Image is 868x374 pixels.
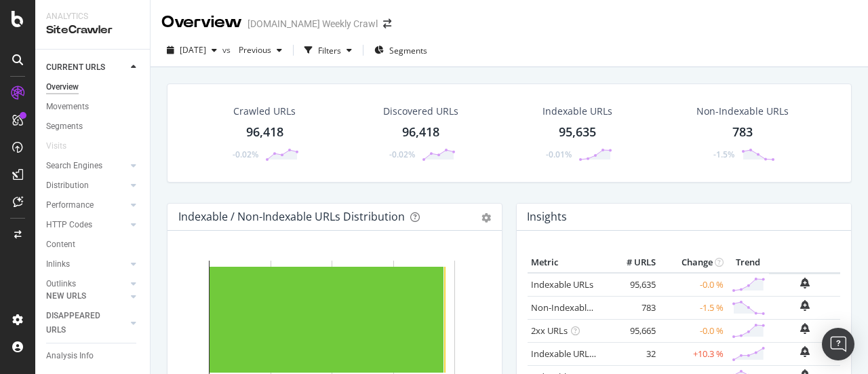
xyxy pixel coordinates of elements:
[727,253,769,273] th: Trend
[46,60,105,75] div: CURRENT URLS
[46,119,83,134] div: Segments
[546,149,572,160] div: -0.01%
[659,342,727,365] td: +10.3 %
[46,289,127,303] a: NEW URLS
[248,17,378,31] div: [DOMAIN_NAME] Weekly Crawl
[527,208,567,226] h4: Insights
[481,213,491,223] div: gear
[659,296,727,319] td: -1.5 %
[161,39,222,61] button: [DATE]
[46,179,89,193] div: Distribution
[46,198,94,212] div: Performance
[46,179,127,193] a: Distribution
[800,300,810,311] div: bell-plus
[659,319,727,342] td: -0.0 %
[605,342,659,365] td: 32
[46,309,127,337] a: DISAPPEARED URLS
[383,105,458,118] div: Discovered URLs
[46,159,127,173] a: Search Engines
[605,296,659,319] td: 783
[46,349,140,363] a: Analysis Info
[46,100,140,114] a: Movements
[46,60,127,75] a: CURRENT URLS
[559,124,596,141] div: 95,635
[46,277,127,291] a: Outlinks
[542,105,612,118] div: Indexable URLs
[46,218,127,232] a: HTTP Codes
[528,253,605,273] th: Metric
[180,44,206,56] span: 2025 Sep. 2nd
[531,324,568,337] a: 2xx URLs
[800,323,810,334] div: bell-plus
[46,100,89,114] div: Movements
[233,105,296,118] div: Crawled URLs
[605,253,659,273] th: # URLS
[732,124,753,141] div: 783
[46,309,115,337] div: DISAPPEARED URLS
[46,119,140,134] a: Segments
[605,319,659,342] td: 95,665
[46,139,80,153] a: Visits
[46,238,75,252] div: Content
[369,39,433,61] button: Segments
[46,159,102,173] div: Search Engines
[233,149,258,160] div: -0.02%
[531,348,644,360] a: Indexable URLs with Bad H1
[531,278,593,291] a: Indexable URLs
[46,349,94,363] div: Analysis Info
[318,45,341,56] div: Filters
[800,346,810,357] div: bell-plus
[222,44,233,56] span: vs
[383,19,391,29] div: arrow-right-arrow-left
[161,11,242,34] div: Overview
[46,139,66,153] div: Visits
[46,257,70,272] div: Inlinks
[178,210,405,223] div: Indexable / Non-Indexable URLs Distribution
[605,273,659,297] td: 95,635
[46,277,76,291] div: Outlinks
[531,301,614,314] a: Non-Indexable URLs
[46,238,140,252] a: Content
[46,257,127,272] a: Inlinks
[659,273,727,297] td: -0.0 %
[713,149,734,160] div: -1.5%
[46,22,139,38] div: SiteCrawler
[299,39,357,61] button: Filters
[46,218,92,232] div: HTTP Codes
[402,124,439,141] div: 96,418
[233,44,271,56] span: Previous
[389,45,427,56] span: Segments
[822,328,854,360] div: Open Intercom Messenger
[389,149,415,160] div: -0.02%
[246,124,283,141] div: 96,418
[46,11,139,22] div: Analytics
[800,278,810,288] div: bell-plus
[659,253,727,273] th: Change
[233,39,288,61] button: Previous
[46,289,86,303] div: NEW URLS
[46,80,79,94] div: Overview
[46,198,127,212] a: Performance
[46,80,140,94] a: Overview
[696,105,789,118] div: Non-Indexable URLs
